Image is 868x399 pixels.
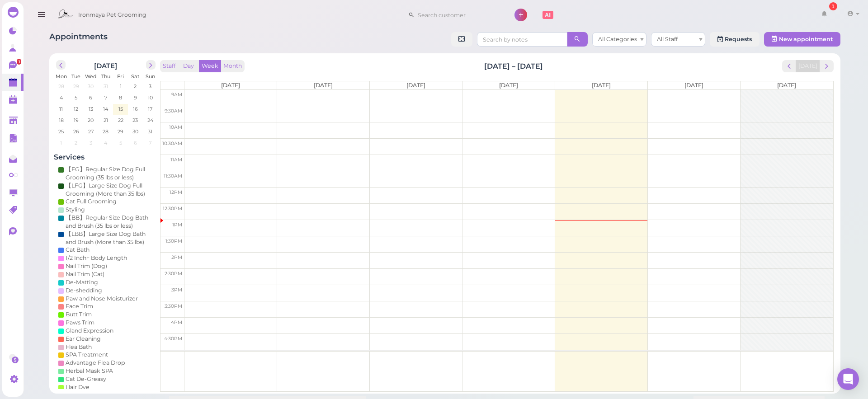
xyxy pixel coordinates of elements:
[101,73,110,80] span: Thu
[484,61,543,71] h2: [DATE] – [DATE]
[406,82,425,89] span: [DATE]
[779,36,833,42] span: New appointment
[66,214,153,230] div: 【BB】Regular Size Dog Bath and Brush (35 lbs or less)
[171,287,182,293] span: 3pm
[2,56,24,74] a: 1
[74,139,78,147] span: 2
[820,60,834,72] button: next
[171,319,182,325] span: 4pm
[132,127,139,136] span: 30
[66,278,98,286] div: De-Matting
[146,60,156,70] button: next
[147,127,154,136] span: 31
[66,383,90,391] div: Hair Dye
[165,271,182,277] span: 2:30pm
[170,157,182,163] span: 11am
[54,153,158,161] h4: Services
[764,32,840,47] button: New appointment
[710,32,759,47] a: Requests
[87,116,95,124] span: 20
[66,302,93,310] div: Face Trim
[415,8,502,22] input: Search customer
[171,254,182,260] span: 2pm
[147,105,154,113] span: 17
[74,94,78,102] span: 5
[778,82,797,89] span: [DATE]
[87,127,94,136] span: 27
[57,82,65,90] span: 28
[133,139,138,147] span: 6
[66,182,153,198] div: 【LFG】Large Size Dog Full Grooming (More than 35 lbs)
[783,60,797,72] button: prev
[66,335,101,343] div: Ear Cleaning
[165,108,182,114] span: 9:30am
[58,116,65,124] span: 18
[49,32,108,41] span: Appointments
[66,206,85,214] div: Styling
[132,105,139,113] span: 16
[170,189,182,195] span: 12pm
[131,73,140,80] span: Sat
[221,60,245,72] button: Month
[133,82,138,90] span: 2
[146,116,154,124] span: 24
[57,127,65,136] span: 25
[66,343,92,351] div: Flea Bath
[165,303,182,309] span: 3:30pm
[119,82,123,90] span: 1
[85,73,97,80] span: Wed
[147,94,154,102] span: 10
[73,116,80,124] span: 19
[89,94,94,102] span: 6
[499,82,518,89] span: [DATE]
[148,82,153,90] span: 3
[796,60,820,72] button: [DATE]
[103,82,109,90] span: 31
[103,139,108,147] span: 4
[132,116,139,124] span: 23
[66,246,90,254] div: Cat Bath
[118,105,124,113] span: 15
[117,116,124,124] span: 22
[164,173,182,179] span: 11:30am
[657,36,678,42] span: All Staff
[102,105,109,113] span: 14
[66,375,106,383] div: Cat De-Greasy
[66,165,153,182] div: 【FG】Regular Size Dog Full Grooming (35 lbs or less)
[66,262,107,270] div: Nail Trim (Dog)
[66,351,108,359] div: SPA Treatment
[78,2,146,28] span: Ironmaya Pet Grooming
[172,222,182,228] span: 1pm
[89,139,93,147] span: 3
[88,105,94,113] span: 13
[17,59,21,65] span: 1
[592,82,611,89] span: [DATE]
[72,127,80,136] span: 26
[118,139,123,147] span: 5
[66,310,92,319] div: Butt Trim
[87,82,95,90] span: 30
[66,254,127,262] div: 1/2 Inch+ Body Length
[66,230,153,246] div: 【LBB】Large Size Dog Bath and Brush (More than 35 lbs)
[118,94,123,102] span: 8
[169,124,182,130] span: 10am
[221,82,240,89] span: [DATE]
[59,94,64,102] span: 4
[199,60,221,72] button: Week
[165,238,182,244] span: 1:30pm
[598,36,637,42] span: All Categories
[59,139,63,147] span: 1
[829,2,837,10] div: 1
[73,105,79,113] span: 12
[66,286,102,295] div: De-shedding
[94,60,118,70] h2: [DATE]
[164,336,182,342] span: 4:30pm
[66,295,138,303] div: Paw and Nose Moisturizer
[117,73,124,80] span: Fri
[171,92,182,98] span: 9am
[163,206,182,211] span: 12:30pm
[66,367,113,375] div: Herbal Mask SPA
[133,94,138,102] span: 9
[178,60,199,72] button: Day
[66,327,113,335] div: Gland Expression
